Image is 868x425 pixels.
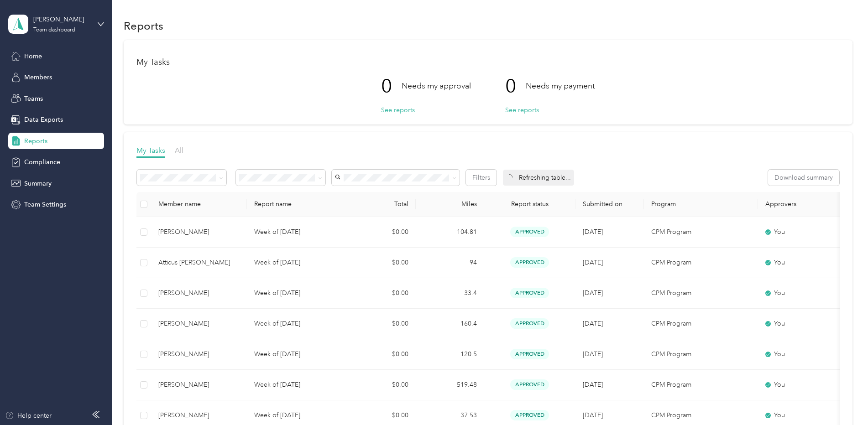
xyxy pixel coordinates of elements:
[175,146,183,155] span: All
[583,228,603,236] span: [DATE]
[416,248,484,278] td: 94
[492,200,568,208] span: Report status
[347,217,416,248] td: $0.00
[5,411,52,420] button: Help center
[758,192,849,217] th: Approvers
[158,258,240,268] div: Atticus [PERSON_NAME]
[158,410,240,420] div: [PERSON_NAME]
[651,349,751,359] p: CPM Program
[347,248,416,278] td: $0.00
[254,410,340,420] p: Week of [DATE]
[583,320,603,327] span: [DATE]
[505,105,539,115] button: See reports
[575,192,644,217] th: Submitted on
[254,258,340,268] p: Week of [DATE]
[254,380,340,390] p: Week of [DATE]
[768,170,839,186] button: Download summary
[158,380,240,390] div: [PERSON_NAME]
[24,179,52,188] span: Summary
[644,217,758,248] td: CPM Program
[510,410,549,420] span: approved
[765,380,842,390] div: You
[136,146,165,155] span: My Tasks
[765,349,842,359] div: You
[24,73,52,82] span: Members
[158,227,240,237] div: [PERSON_NAME]
[765,319,842,329] div: You
[651,319,751,329] p: CPM Program
[765,227,842,237] div: You
[416,217,484,248] td: 104.81
[644,248,758,278] td: CPM Program
[817,374,868,425] iframe: Everlance-gr Chat Button Frame
[416,339,484,370] td: 120.5
[765,288,842,298] div: You
[510,379,549,390] span: approved
[644,339,758,370] td: CPM Program
[347,339,416,370] td: $0.00
[381,67,402,105] p: 0
[583,289,603,297] span: [DATE]
[158,319,240,329] div: [PERSON_NAME]
[510,288,549,298] span: approved
[347,370,416,400] td: $0.00
[151,192,247,217] th: Member name
[402,80,471,92] p: Needs my approval
[651,227,751,237] p: CPM Program
[24,94,43,104] span: Teams
[651,258,751,268] p: CPM Program
[644,309,758,339] td: CPM Program
[510,349,549,359] span: approved
[526,80,595,92] p: Needs my payment
[24,157,60,167] span: Compliance
[158,288,240,298] div: [PERSON_NAME]
[136,57,840,67] h1: My Tasks
[765,258,842,268] div: You
[583,381,603,389] span: [DATE]
[510,257,549,268] span: approved
[24,136,47,146] span: Reports
[347,309,416,339] td: $0.00
[33,27,75,33] div: Team dashboard
[355,200,408,208] div: Total
[24,200,66,209] span: Team Settings
[583,411,603,419] span: [DATE]
[124,21,163,31] h1: Reports
[466,170,497,186] button: Filters
[158,349,240,359] div: [PERSON_NAME]
[503,170,574,186] div: Refreshing table...
[247,192,347,217] th: Report name
[644,370,758,400] td: CPM Program
[416,278,484,309] td: 33.4
[416,370,484,400] td: 519.48
[583,350,603,358] span: [DATE]
[583,259,603,266] span: [DATE]
[254,349,340,359] p: Week of [DATE]
[651,380,751,390] p: CPM Program
[510,318,549,329] span: approved
[416,309,484,339] td: 160.4
[158,200,240,208] div: Member name
[651,410,751,420] p: CPM Program
[24,115,63,124] span: Data Exports
[651,288,751,298] p: CPM Program
[505,67,526,105] p: 0
[24,52,42,61] span: Home
[347,278,416,309] td: $0.00
[765,410,842,420] div: You
[254,288,340,298] p: Week of [DATE]
[510,227,549,237] span: approved
[33,15,90,24] div: [PERSON_NAME]
[254,227,340,237] p: Week of [DATE]
[644,278,758,309] td: CPM Program
[381,105,415,115] button: See reports
[644,192,758,217] th: Program
[423,200,477,208] div: Miles
[254,319,340,329] p: Week of [DATE]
